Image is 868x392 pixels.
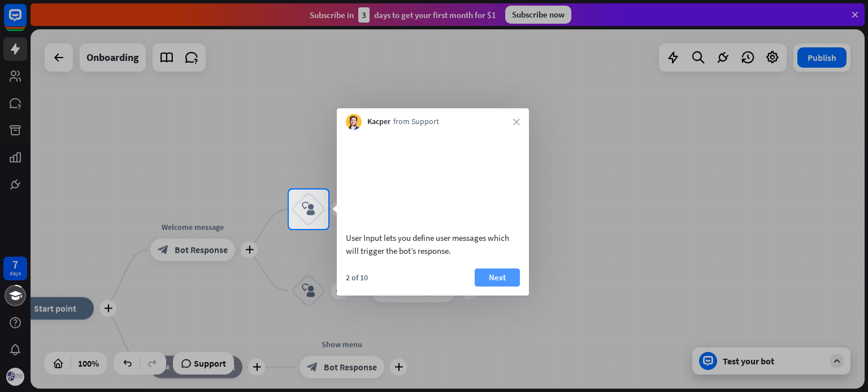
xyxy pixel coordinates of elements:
[475,268,520,287] button: Next
[9,5,43,38] button: Open LiveChat chat widget
[302,202,315,216] i: block_user_input
[346,272,368,283] div: 2 of 10
[393,116,439,127] span: from Support
[346,231,520,257] div: User Input lets you define user messages which will trigger the bot’s response.
[513,118,520,125] i: close
[367,116,390,127] span: Kacper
